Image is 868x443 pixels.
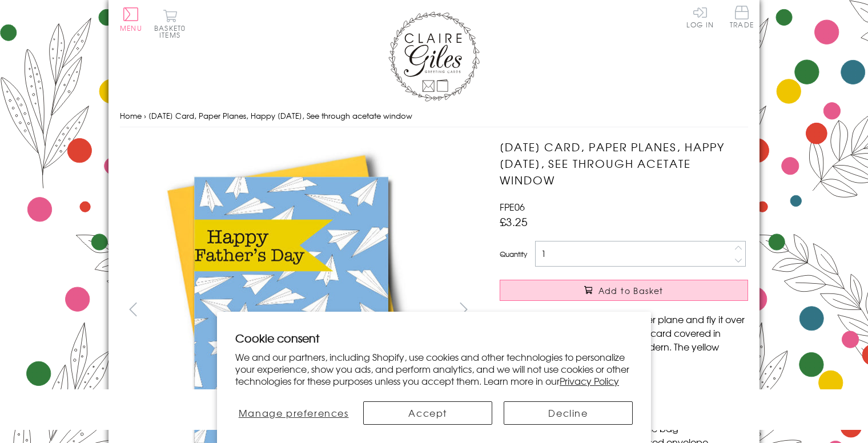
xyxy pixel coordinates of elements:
[500,139,748,188] h1: [DATE] Card, Paper Planes, Happy [DATE], See through acetate window
[730,6,754,30] a: Trade
[235,401,352,425] button: Manage preferences
[451,296,477,322] button: next
[560,374,619,388] a: Privacy Policy
[120,104,748,128] nav: breadcrumbs
[235,330,633,346] h2: Cookie consent
[144,110,146,121] span: ›
[235,351,633,386] p: We and our partners, including Shopify, use cookies and other technologies to personalize your ex...
[686,6,714,28] a: Log In
[363,401,492,425] button: Accept
[120,23,142,33] span: Menu
[148,110,412,121] span: [DATE] Card, Paper Planes, Happy [DATE], See through acetate window
[598,285,664,296] span: Add to Basket
[500,214,528,229] span: £3.25
[120,110,142,121] a: Home
[500,200,525,214] span: FPE06
[388,11,480,102] img: Claire Giles Greetings Cards
[500,249,527,259] label: Quantity
[120,7,142,31] button: Menu
[504,401,633,425] button: Decline
[120,296,146,322] button: prev
[730,6,754,28] span: Trade
[239,406,349,420] span: Manage preferences
[500,280,748,301] button: Add to Basket
[154,9,186,38] button: Basket0 items
[159,23,186,40] span: 0 items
